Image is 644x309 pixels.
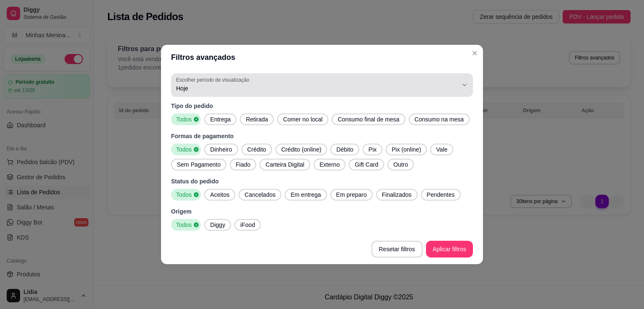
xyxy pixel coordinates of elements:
[275,144,327,155] button: Crédito (online)
[207,191,233,199] span: Aceitos
[421,189,461,201] button: Pendentes
[171,159,226,170] button: Sem Pagamento
[351,160,382,169] span: Gift Card
[376,189,418,201] button: Finalizados
[176,84,458,93] span: Hoje
[409,113,470,125] button: Consumo na mesa
[241,191,279,199] span: Cancelados
[234,219,261,231] button: iFood
[287,191,324,199] span: Em entrega
[334,115,402,124] span: Consumo final de mesa
[207,221,229,229] span: Diggy
[277,113,328,125] button: Comer no local
[278,145,325,154] span: Crédito (online)
[204,144,238,155] button: Dinheiro
[316,160,343,169] span: Externo
[433,145,451,154] span: Vale
[171,102,473,110] p: Tipo do pedido
[161,45,483,70] header: Filtros avançados
[244,145,270,154] span: Crédito
[386,144,427,155] button: Pix (online)
[241,144,272,155] button: Crédito
[174,160,224,169] span: Sem Pagamento
[365,145,380,154] span: Pix
[363,144,382,155] button: Pix
[171,207,473,216] p: Origem
[387,159,414,170] button: Outro
[207,115,234,124] span: Entrega
[173,145,193,154] span: Todos
[176,76,252,83] label: Escolher período de visualização
[426,241,473,257] button: Aplicar filtros
[173,115,193,124] span: Todos
[171,177,473,185] p: Status do pedido
[171,73,473,97] button: Escolher período de visualizaçãoHoje
[430,144,453,155] button: Vale
[171,132,473,140] p: Formas de pagamento
[314,159,345,170] button: Externo
[230,159,256,170] button: Fiado
[330,144,359,155] button: Débito
[468,46,481,60] button: Close
[242,115,271,124] span: Retirada
[411,115,467,124] span: Consumo na mesa
[173,191,193,199] span: Todos
[204,113,236,125] button: Entrega
[171,144,201,155] button: Todos
[333,191,370,199] span: Em preparo
[262,160,308,169] span: Carteira Digital
[240,113,274,125] button: Retirada
[171,113,201,125] button: Todos
[239,189,281,201] button: Cancelados
[330,189,373,201] button: Em preparo
[388,145,424,154] span: Pix (online)
[390,160,411,169] span: Outro
[207,145,235,154] span: Dinheiro
[204,189,235,201] button: Aceitos
[173,221,193,229] span: Todos
[371,241,423,257] button: Resetar filtros
[349,159,384,170] button: Gift Card
[280,115,326,124] span: Comer no local
[285,189,327,201] button: Em entrega
[332,113,405,125] button: Consumo final de mesa
[171,219,201,231] button: Todos
[232,160,254,169] span: Fiado
[260,159,310,170] button: Carteira Digital
[333,145,356,154] span: Débito
[379,191,415,199] span: Finalizados
[237,221,258,229] span: iFood
[204,219,231,231] button: Diggy
[423,191,458,199] span: Pendentes
[171,189,201,201] button: Todos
